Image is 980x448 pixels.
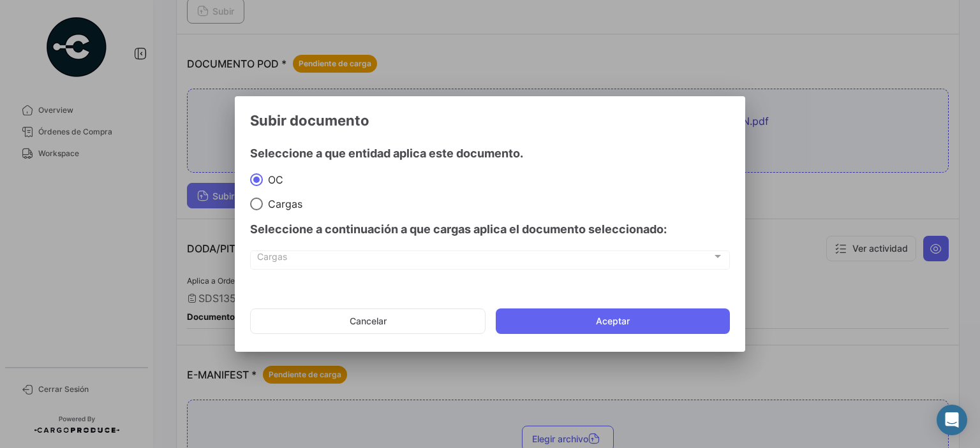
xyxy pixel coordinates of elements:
[937,405,967,435] div: Abrir Intercom Messenger
[257,254,712,264] span: Cargas
[250,112,730,129] h3: Subir documento
[250,308,486,334] button: Cancelar
[263,173,283,186] span: OC
[250,220,730,238] h4: Seleccione a continuación a que cargas aplica el documento seleccionado:
[263,198,302,210] span: Cargas
[496,308,730,334] button: Aceptar
[250,145,730,163] h4: Seleccione a que entidad aplica este documento.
